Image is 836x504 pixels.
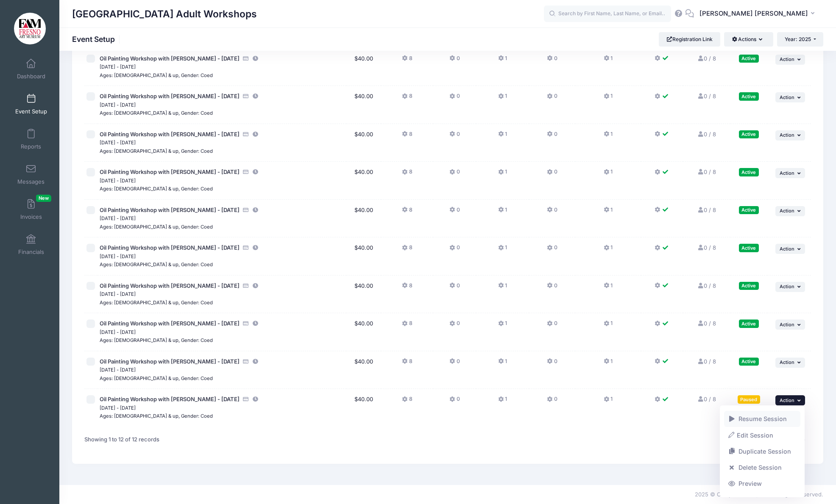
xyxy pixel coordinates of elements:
i: This session is currently scheduled to pause registration at 17:00 PM America/Los Angeles on 10/2... [252,207,259,213]
a: Financials [11,230,51,259]
div: Active [739,358,759,366]
span: Year: 2025 [785,36,811,42]
a: InvoicesNew [11,195,51,224]
small: Ages: [DEMOGRAPHIC_DATA] & up, Gender: Coed [100,262,213,267]
i: Accepting Credit Card Payments [242,207,249,213]
button: Actions [724,32,773,47]
i: Accepting Credit Card Payments [242,321,249,326]
div: Active [739,206,759,214]
div: Active [739,130,759,138]
button: 1 [498,244,507,256]
button: Action [775,55,805,65]
small: Ages: [DEMOGRAPHIC_DATA] & up, Gender: Coed [100,224,213,230]
small: Ages: [DEMOGRAPHIC_DATA] & up, Gender: Coed [100,72,213,78]
button: Action [775,168,805,178]
button: 8 [402,395,412,408]
span: Oil Painting Workshop with [PERSON_NAME] - [DATE] [100,244,240,251]
button: 8 [402,55,412,67]
small: [DATE] - [DATE] [100,329,136,335]
button: 0 [449,168,460,180]
span: Action [780,322,794,328]
small: Ages: [DEMOGRAPHIC_DATA] & up, Gender: Coed [100,375,213,381]
button: 1 [498,92,507,105]
i: Accepting Credit Card Payments [242,94,249,99]
button: 1 [498,206,507,218]
i: This session is currently scheduled to pause registration at 17:00 PM America/Los Angeles on 12/1... [252,397,259,402]
small: Ages: [DEMOGRAPHIC_DATA] & up, Gender: Coed [100,148,213,154]
span: Action [780,284,794,289]
span: 2025 © Camp Network, LLC. All rights reserved. [695,491,823,498]
span: Action [780,359,794,365]
div: Showing 1 to 12 of 12 records [84,430,159,449]
button: 1 [498,395,507,408]
img: Fresno Art Museum Adult Workshops [14,13,46,44]
div: Active [739,282,759,290]
button: Year: 2025 [777,32,823,47]
button: 1 [498,55,507,67]
button: 0 [547,395,557,408]
a: 0 / 8 [697,358,716,365]
button: 8 [402,92,412,105]
input: Search by First Name, Last Name, or Email... [544,6,671,22]
button: 8 [402,206,412,218]
button: 0 [547,358,557,370]
small: [DATE] - [DATE] [100,64,136,70]
td: $40.00 [346,162,381,200]
button: 8 [402,319,412,332]
span: Invoices [20,213,42,220]
small: Ages: [DEMOGRAPHIC_DATA] & up, Gender: Coed [100,110,213,116]
span: Action [780,397,794,403]
button: Action [775,92,805,102]
span: Financials [18,248,44,256]
span: Action [780,94,794,100]
span: Oil Painting Workshop with [PERSON_NAME] - [DATE] [100,168,240,175]
button: 1 [498,358,507,370]
button: 1 [604,168,613,180]
button: 0 [547,168,557,180]
i: Accepting Credit Card Payments [242,245,249,251]
button: 0 [547,282,557,294]
button: 0 [449,319,460,332]
button: 1 [498,130,507,143]
i: This session is currently scheduled to pause registration at 17:00 PM America/Los Angeles on 10/0... [252,132,259,137]
button: 8 [402,282,412,294]
td: $40.00 [346,48,381,86]
a: Preview [724,476,801,492]
span: Oil Painting Workshop with [PERSON_NAME] - [DATE] [100,358,240,365]
button: 1 [604,55,613,67]
a: 0 / 8 [697,244,716,251]
span: [PERSON_NAME] [PERSON_NAME] [699,9,808,18]
td: $40.00 [346,237,381,275]
a: 0 / 8 [697,207,716,213]
div: Active [739,92,759,100]
td: $40.00 [346,313,381,351]
span: Oil Painting Workshop with [PERSON_NAME] - [DATE] [100,396,240,402]
a: 0 / 8 [697,131,716,138]
a: 0 / 8 [697,55,716,62]
button: 1 [604,244,613,256]
small: Ages: [DEMOGRAPHIC_DATA] & up, Gender: Coed [100,413,213,419]
small: [DATE] - [DATE] [100,367,136,373]
small: [DATE] - [DATE] [100,215,136,221]
td: $40.00 [346,200,381,238]
button: 1 [498,168,507,180]
a: 0 / 8 [697,93,716,99]
button: Action [775,244,805,254]
a: 0 / 8 [697,320,716,327]
i: This session is currently scheduled to pause registration at 17:00 PM America/Los Angeles on 09/0... [252,56,259,61]
i: Accepting Credit Card Payments [242,56,249,61]
i: Accepting Credit Card Payments [242,397,249,402]
span: Action [780,208,794,214]
span: Oil Painting Workshop with [PERSON_NAME] - [DATE] [100,55,240,62]
div: Active [739,55,759,63]
button: Action [775,282,805,292]
span: Reports [21,143,41,150]
button: Action [775,130,805,140]
a: Messages [11,160,51,189]
a: Reports [11,124,51,154]
button: 0 [449,244,460,256]
button: 0 [547,92,557,105]
small: [DATE] - [DATE] [100,405,136,411]
span: Oil Painting Workshop with [PERSON_NAME] - [DATE] [100,131,240,138]
div: Active [739,168,759,176]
